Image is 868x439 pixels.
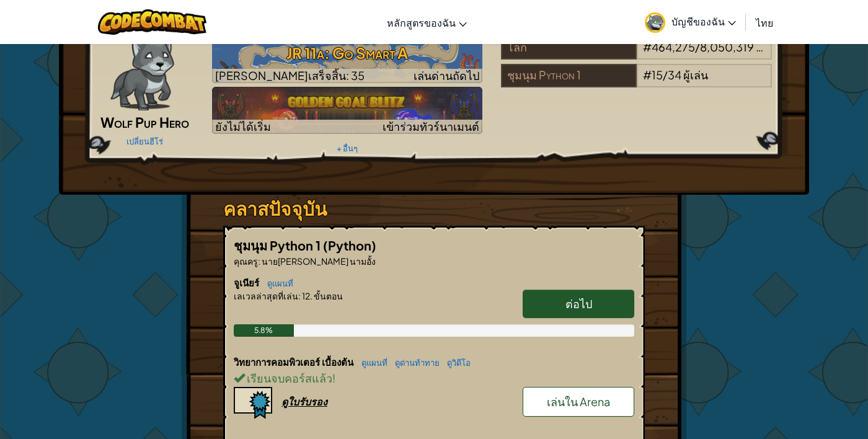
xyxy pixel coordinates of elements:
span: นาย[PERSON_NAME] นามอั้ง [260,255,376,267]
span: ต่อไป [565,296,592,311]
a: โลก#464,275/8,050,319ผู้เล่น [501,48,772,62]
span: 464,275 [652,40,695,54]
h3: คลาสปัจจุบัน [223,195,645,223]
span: เข้าร่วมทัวร์นาเมนต์ [383,119,479,133]
span: 12. [301,290,312,301]
a: เล่นด่านถัดไป [212,36,483,83]
span: / [695,40,700,54]
span: ผู้เล่น [683,68,708,82]
span: ผู้เล่น [756,40,781,54]
a: ไทย [750,6,779,39]
h3: JR 11a: Go Smart A [212,39,483,67]
span: วิทยาการคอมพิวเตอร์ เบื้องต้น [234,356,355,368]
span: / [663,68,668,82]
span: เล่นด่านถัดไป [414,68,479,82]
span: คุณครู [234,255,258,267]
span: เลเวลล่าสุดที่เล่น [234,290,298,301]
div: 5.8% [234,324,294,337]
a: + อื่นๆ [337,143,358,153]
div: โลก [501,36,636,60]
img: Golden Goal [212,87,483,134]
a: บัญชีของฉัน [639,2,742,42]
span: หลักสูตรของฉัน [387,16,456,29]
span: ! [332,371,335,385]
a: ดูใบรับรอง [234,395,327,408]
span: # [643,68,652,82]
img: CodeCombat logo [98,9,206,35]
a: ชุมนุม Python 1#15/34ผู้เล่น [501,76,772,90]
span: เรียนจบคอร์สแล้ว [245,371,332,385]
span: ไทย [756,16,773,29]
a: เปลี่ยนฮีโร่ [126,136,163,146]
div: ดูใบรับรอง [281,395,327,408]
a: ดูแผนที่ [355,358,387,368]
img: avatar [645,12,665,33]
span: # [643,40,652,54]
span: บัญชีของฉัน [671,15,736,28]
span: : [258,255,260,267]
span: ขั้นตอน [312,290,343,301]
span: จูเนียร์ [234,277,261,288]
img: wolf-pup-paper-doll.png [110,36,174,110]
a: ยังไม่ได้เริ่มเข้าร่วมทัวร์นาเมนต์ [212,87,483,134]
span: (Python) [323,237,376,253]
a: หลักสูตรของฉัน [381,6,473,39]
span: [PERSON_NAME]เสร็จสิ้น: 35 [215,68,365,82]
span: : [298,290,301,301]
a: ดูวิดีโอ [441,358,471,368]
span: 34 [668,68,681,82]
span: ชุมนุม Python 1 [234,237,323,253]
a: ดูด่านท้าทาย [389,358,440,368]
span: Wolf Pup Hero [100,113,189,131]
img: certificate-icon.png [234,387,272,419]
span: ยังไม่ได้เริ่ม [215,119,271,133]
div: ชุมนุม Python 1 [501,64,636,87]
span: 15 [652,68,663,82]
a: ดูแผนที่ [261,278,293,288]
span: เล่นใน Arena [547,394,610,409]
span: 8,050,319 [700,40,754,54]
